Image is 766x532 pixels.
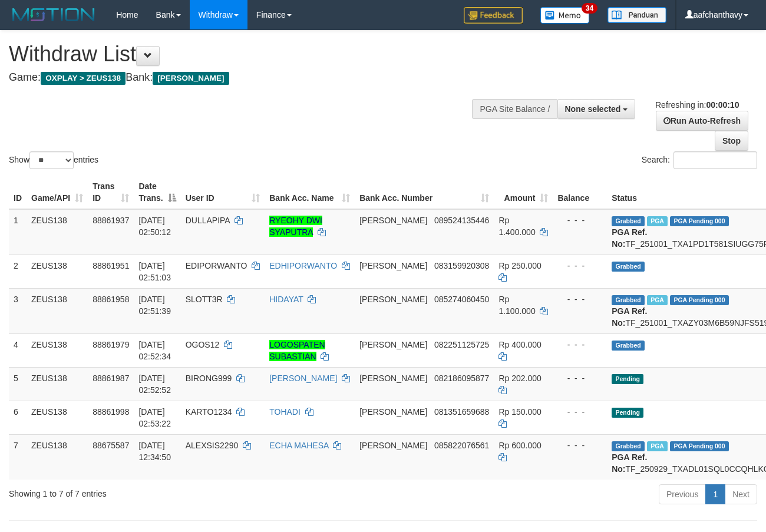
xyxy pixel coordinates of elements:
span: [PERSON_NAME] [359,374,427,383]
td: ZEUS138 [27,401,88,434]
span: Marked by aaftrukkakada [647,295,668,305]
span: PGA Pending [670,295,729,305]
div: - - - [557,406,602,418]
h1: Withdraw List [9,42,499,66]
span: 88861958 [93,295,129,304]
span: Copy 085822076561 to clipboard [434,441,489,450]
a: Next [725,484,757,504]
span: Pending [612,408,643,418]
td: ZEUS138 [27,209,88,255]
span: Copy 089524135446 to clipboard [434,216,489,225]
td: 1 [9,209,27,255]
button: None selected [557,99,636,119]
span: [PERSON_NAME] [153,72,229,85]
div: Showing 1 to 7 of 7 entries [9,483,311,500]
span: [DATE] 02:52:52 [138,374,171,395]
span: 88861937 [93,216,129,225]
th: Trans ID: activate to sort column ascending [88,176,134,209]
span: 88861998 [93,407,129,417]
span: Copy 083159920308 to clipboard [434,261,489,270]
td: ZEUS138 [27,288,88,333]
span: Marked by aaftrukkakada [647,216,668,226]
img: Button%20Memo.svg [540,7,590,24]
span: [PERSON_NAME] [359,441,427,450]
img: MOTION_logo.png [9,6,98,24]
input: Search: [673,151,757,169]
span: [DATE] 02:52:34 [138,340,171,361]
a: Run Auto-Refresh [656,111,748,131]
img: panduan.png [607,7,666,23]
span: BIRONG999 [186,374,232,383]
span: Copy 081351659688 to clipboard [434,407,489,417]
span: Grabbed [612,262,645,272]
span: [PERSON_NAME] [359,261,427,270]
a: LOGOSPATEN SUBASTIAN [269,340,325,361]
span: OXPLAY > ZEUS138 [41,72,126,85]
td: 4 [9,333,27,367]
span: DULLAPIPA [186,216,230,225]
img: Feedback.jpg [464,7,523,24]
span: OGOS12 [186,340,220,349]
span: Grabbed [612,341,645,351]
div: PGA Site Balance / [472,99,557,119]
a: RYEOHY DWI SYAPUTRA [269,216,322,237]
a: 1 [705,484,725,504]
b: PGA Ref. No: [612,452,647,474]
span: Copy 082186095877 to clipboard [434,374,489,383]
div: - - - [557,440,602,451]
span: ALEXSIS2290 [186,441,239,450]
span: 88861951 [93,261,129,270]
td: 6 [9,401,27,434]
span: Copy 082251125725 to clipboard [434,340,489,349]
span: [DATE] 02:51:03 [138,261,171,282]
th: Bank Acc. Number: activate to sort column ascending [355,176,494,209]
th: Bank Acc. Name: activate to sort column ascending [265,176,355,209]
th: Balance [553,176,607,209]
strong: 00:00:10 [706,100,739,110]
span: Grabbed [612,295,645,305]
span: KARTO1234 [186,407,232,417]
b: PGA Ref. No: [612,306,647,328]
span: [PERSON_NAME] [359,407,427,417]
td: 2 [9,255,27,288]
span: Copy 085274060450 to clipboard [434,295,489,304]
td: ZEUS138 [27,367,88,401]
td: 5 [9,367,27,401]
th: ID [9,176,27,209]
span: [PERSON_NAME] [359,295,427,304]
span: Marked by aafpengsreynich [647,441,668,451]
span: Rp 202.000 [498,374,541,383]
a: TOHADI [269,407,301,417]
div: - - - [557,293,602,305]
div: - - - [557,214,602,226]
th: Date Trans.: activate to sort column descending [134,176,180,209]
span: Grabbed [612,216,645,226]
span: [DATE] 02:53:22 [138,407,171,428]
label: Search: [642,151,757,169]
b: PGA Ref. No: [612,227,647,249]
span: 88675587 [93,441,129,450]
div: - - - [557,339,602,351]
div: - - - [557,372,602,384]
a: EDHIPORWANTO [269,261,337,270]
span: Rp 400.000 [498,340,541,349]
span: Refreshing in: [655,100,739,110]
span: None selected [565,104,621,114]
a: Stop [715,131,748,151]
td: ZEUS138 [27,333,88,367]
span: [DATE] 02:51:39 [138,295,171,316]
th: User ID: activate to sort column ascending [181,176,265,209]
select: Showentries [29,151,74,169]
span: [DATE] 12:34:50 [138,441,171,462]
span: [PERSON_NAME] [359,340,427,349]
span: Rp 1.100.000 [498,295,535,316]
a: [PERSON_NAME] [269,374,337,383]
span: 88861987 [93,374,129,383]
a: Previous [659,484,706,504]
td: 3 [9,288,27,333]
th: Game/API: activate to sort column ascending [27,176,88,209]
td: 7 [9,434,27,480]
span: Rp 1.400.000 [498,216,535,237]
span: Rp 150.000 [498,407,541,417]
span: 88861979 [93,340,129,349]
